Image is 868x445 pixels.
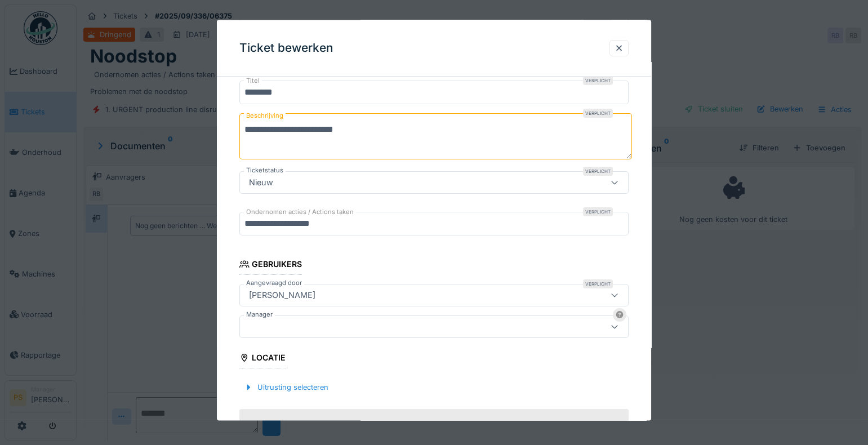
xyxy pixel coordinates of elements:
div: L53 [434,420,447,430]
div: Locatie [239,349,286,368]
div: Nieuw [244,176,278,189]
label: Titel [244,76,262,86]
div: Verplicht [583,109,613,118]
label: Manager [244,310,275,319]
div: Verplicht [583,76,613,85]
h3: Ticket bewerken [239,41,333,55]
div: [PERSON_NAME] [244,289,320,301]
div: Gebruikers [239,256,302,275]
div: Verplicht [583,167,613,176]
div: Verplicht [583,279,613,288]
div: Verplicht [583,207,613,216]
div: Uitrusting selecteren [239,380,333,395]
label: Beschrijving [244,109,286,123]
label: Ondernomen acties / Actions taken [244,207,356,217]
label: Aangevraagd door [244,278,304,288]
label: Ticketstatus [244,166,286,175]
